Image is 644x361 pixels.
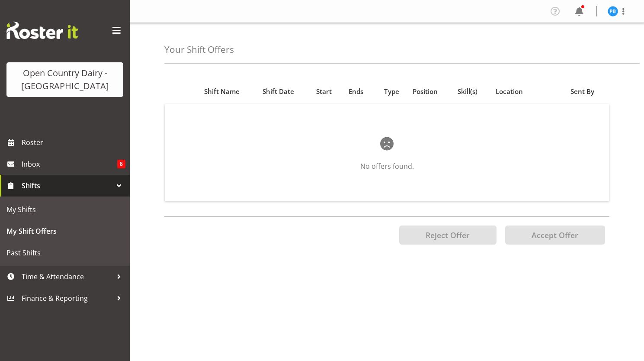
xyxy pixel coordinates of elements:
[399,226,497,245] button: Reject Offer
[192,161,581,171] p: No offers found.
[426,230,470,240] span: Reject Offer
[413,87,448,97] div: Position
[164,45,234,55] h4: Your Shift Offers
[532,230,578,240] span: Accept Offer
[316,87,339,97] div: Start
[2,242,128,264] a: Past Shifts
[6,22,78,39] img: Rosterit website logo
[22,179,112,192] span: Shifts
[496,87,534,97] div: Location
[6,246,123,259] span: Past Shifts
[458,87,486,97] div: Skill(s)
[380,87,403,97] div: Type
[349,87,370,97] div: Ends
[117,160,125,168] span: 8
[22,136,125,149] span: Roster
[2,199,128,220] a: My Shifts
[2,220,128,242] a: My Shift Offers
[505,226,605,245] button: Accept Offer
[570,87,604,97] div: Sent By
[22,292,112,305] span: Finance & Reporting
[263,87,306,97] div: Shift Date
[22,158,117,171] span: Inbox
[6,225,123,238] span: My Shift Offers
[22,270,112,283] span: Time & Attendance
[15,67,115,93] div: Open Country Dairy - [GEOGRAPHIC_DATA]
[204,87,253,97] div: Shift Name
[6,203,123,216] span: My Shifts
[608,6,618,16] img: paul-bunyan11251.jpg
